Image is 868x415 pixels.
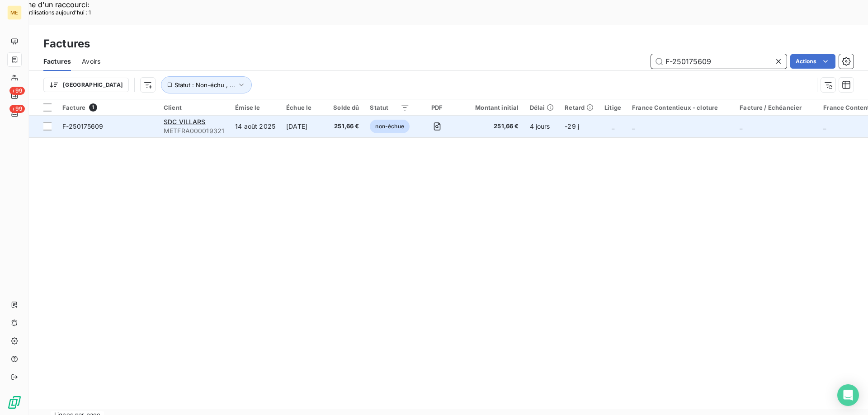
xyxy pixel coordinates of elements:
[62,122,104,130] span: F-250175609
[9,87,25,95] span: +99
[530,104,554,111] div: Délai
[175,81,235,89] span: Statut : Non-échu , ...
[632,122,635,130] span: _
[740,104,812,111] div: Facture / Echéancier
[7,107,21,121] a: +99
[524,116,560,137] td: 4 jours
[837,384,859,406] div: Open Intercom Messenger
[420,104,453,111] div: PDF
[89,103,97,112] span: 1
[43,57,71,66] span: Factures
[43,78,129,92] button: [GEOGRAPHIC_DATA]
[43,36,90,52] h3: Factures
[7,89,21,103] a: +99
[230,116,281,137] td: 14 août 2025
[740,122,742,130] span: _
[9,105,25,113] span: +99
[565,122,579,130] span: -29 j
[7,395,22,410] img: Logo LeanPay
[464,104,519,111] div: Montant initial
[565,104,594,111] div: Retard
[286,104,322,111] div: Échue le
[790,54,835,69] button: Actions
[164,118,206,126] span: SDC VILLARS
[604,104,621,111] div: Litige
[164,126,224,135] span: METFRA000019321
[235,104,275,111] div: Émise le
[612,122,614,130] span: _
[333,104,359,111] div: Solde dû
[823,122,826,130] span: _
[370,120,409,133] span: non-échue
[161,76,252,93] button: Statut : Non-échu , ...
[651,54,787,69] input: Rechercher
[464,122,519,131] span: 251,66 €
[164,104,224,111] div: Client
[281,116,328,137] td: [DATE]
[62,104,85,111] span: Facture
[333,122,359,131] span: 251,66 €
[632,104,729,111] div: France Contentieux - cloture
[82,57,100,66] span: Avoirs
[370,104,409,111] div: Statut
